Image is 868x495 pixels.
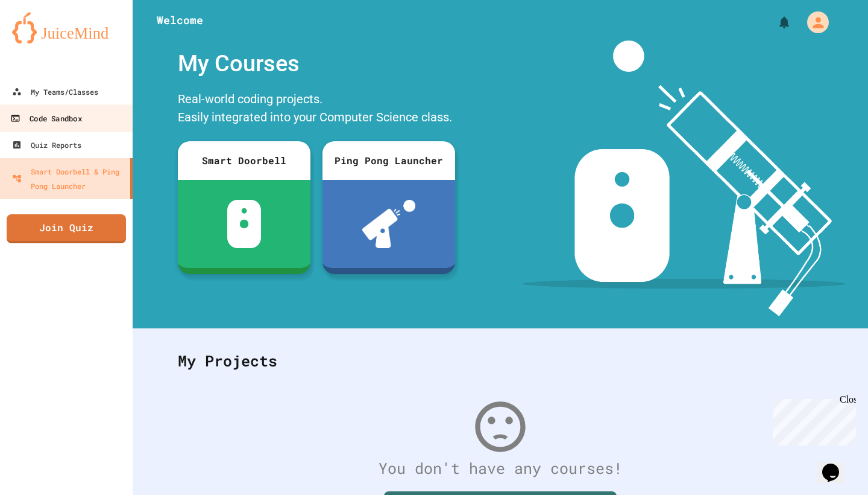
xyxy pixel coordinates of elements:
div: My Courses [172,40,461,87]
div: Real-world coding projects. Easily integrated into your Computer Science class. [172,87,461,132]
div: My Account [794,8,832,36]
img: logo-orange.svg [12,12,121,43]
div: Code Sandbox [10,111,81,126]
div: You don't have any courses! [166,457,835,480]
div: Quiz Reports [12,138,81,152]
div: Smart Doorbell [178,141,310,180]
img: banner-image-my-projects.png [523,40,846,316]
div: My Notifications [755,12,794,33]
img: sdb-white.svg [227,200,262,248]
div: Chat with us now!Close [5,5,83,77]
iframe: chat widget [817,447,856,483]
div: My Teams/Classes [12,85,98,99]
div: My Projects [166,337,835,385]
div: Smart Doorbell & Ping Pong Launcher [12,164,125,193]
iframe: chat widget [768,394,856,445]
img: ppl-with-ball.png [362,200,416,248]
a: Join Quiz [7,214,126,243]
div: Ping Pong Launcher [322,141,455,180]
